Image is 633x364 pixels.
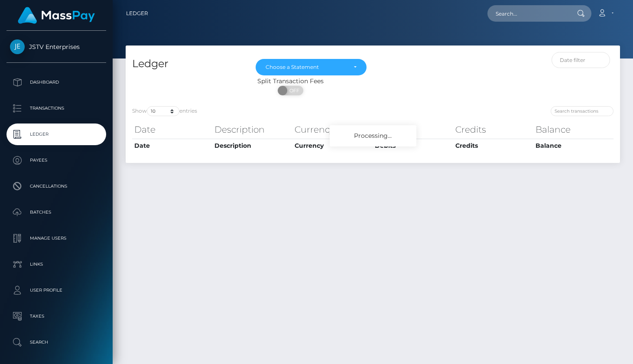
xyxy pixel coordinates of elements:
a: Ledger [6,123,106,145]
div: Choose a Statement [266,64,346,71]
p: Cancellations [10,180,103,193]
p: Dashboard [10,76,103,89]
div: Processing... [330,125,416,146]
div: Split Transaction Fees [126,77,455,86]
a: Batches [6,201,106,223]
th: Currency [292,139,373,153]
p: User Profile [10,284,103,297]
p: Taxes [10,310,103,323]
label: Show entries [132,106,197,116]
p: Manage Users [10,232,103,245]
a: Transactions [6,97,106,119]
th: Description [212,139,292,153]
h4: Ledger [132,56,243,71]
img: JSTV Enterprises [10,39,25,54]
p: Search [10,336,103,349]
a: Search [6,331,106,353]
select: Showentries [147,106,179,116]
a: Links [6,253,106,275]
input: Search... [487,5,569,22]
a: Dashboard [6,71,106,93]
th: Balance [533,139,614,153]
a: Manage Users [6,227,106,249]
p: Batches [10,206,103,219]
a: Payees [6,149,106,171]
th: Credits [453,121,533,138]
input: Search transactions [551,106,614,116]
th: Date [132,139,212,153]
p: Links [10,258,103,271]
th: Description [212,121,292,138]
th: Debits [373,121,453,138]
th: Date [132,121,212,138]
a: User Profile [6,279,106,301]
p: Transactions [10,102,103,115]
span: JSTV Enterprises [6,43,106,51]
th: Currency [292,121,373,138]
a: Ledger [126,4,148,23]
a: Taxes [6,305,106,327]
input: Date filter [552,52,610,68]
p: Payees [10,154,103,167]
th: Balance [533,121,614,138]
span: OFF [282,86,304,95]
a: Cancellations [6,175,106,197]
img: MassPay Logo [18,7,95,24]
th: Credits [453,139,533,153]
p: Ledger [10,128,103,141]
button: Choose a Statement [256,59,366,75]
